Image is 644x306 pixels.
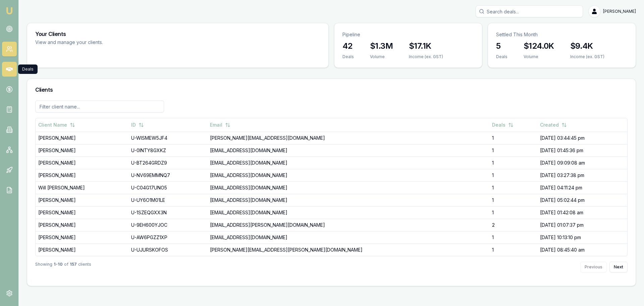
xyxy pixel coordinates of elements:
[128,244,208,256] td: U-UJURSKOFOS
[131,119,144,131] button: ID
[128,169,208,181] td: U-NV69EMMNQ7
[524,41,554,51] h3: $124.0K
[489,231,537,244] td: 1
[36,132,128,144] td: [PERSON_NAME]
[489,157,537,169] td: 1
[537,231,627,244] td: [DATE] 10:13:10 pm
[128,231,208,244] td: U-AW6PGZZ1XP
[128,206,208,219] td: U-1SZEQGXX3N
[128,194,208,206] td: U-UY6O1M01LE
[128,132,208,144] td: U-WISMEW5JF4
[409,54,443,59] div: Income (ex. GST)
[54,262,63,272] strong: 1 - 10
[36,231,128,244] td: [PERSON_NAME]
[537,132,627,144] td: [DATE] 03:44:45 pm
[489,244,537,256] td: 1
[35,100,164,113] input: Filter client name...
[496,41,507,51] h3: 5
[207,194,489,206] td: [EMAIL_ADDRESS][DOMAIN_NAME]
[489,194,537,206] td: 1
[207,157,489,169] td: [EMAIL_ADDRESS][DOMAIN_NAME]
[537,169,627,181] td: [DATE] 03:27:38 pm
[476,5,583,17] input: Search deals
[36,181,128,194] td: Will [PERSON_NAME]
[36,144,128,157] td: [PERSON_NAME]
[492,119,514,131] button: Deals
[18,64,38,74] div: Deals
[489,169,537,181] td: 1
[207,219,489,231] td: [EMAIL_ADDRESS][PERSON_NAME][DOMAIN_NAME]
[489,206,537,219] td: 1
[207,144,489,157] td: [EMAIL_ADDRESS][DOMAIN_NAME]
[489,219,537,231] td: 2
[537,194,627,206] td: [DATE] 05:02:44 pm
[489,181,537,194] td: 1
[370,54,393,59] div: Volume
[496,31,628,38] p: Settled This Month
[36,169,128,181] td: [PERSON_NAME]
[342,41,354,51] h3: 42
[35,39,207,46] p: View and manage your clients.
[128,157,208,169] td: U-BT264GRDZ9
[570,41,604,51] h3: $9.4K
[70,262,77,272] strong: 157
[537,244,627,256] td: [DATE] 08:45:40 am
[570,54,604,59] div: Income (ex. GST)
[524,54,554,59] div: Volume
[36,157,128,169] td: [PERSON_NAME]
[342,31,474,38] p: Pipeline
[540,119,567,131] button: Created
[342,54,354,59] div: Deals
[537,181,627,194] td: [DATE] 04:11:24 pm
[537,144,627,157] td: [DATE] 01:45:36 pm
[38,119,75,131] button: Client Name
[36,244,128,256] td: [PERSON_NAME]
[609,262,628,272] button: Next
[36,219,128,231] td: [PERSON_NAME]
[370,41,393,51] h3: $1.3M
[210,119,230,131] button: Email
[35,87,628,92] h3: Clients
[35,31,320,37] h3: Your Clients
[36,206,128,219] td: [PERSON_NAME]
[5,7,13,15] img: emu-icon-u.png
[36,194,128,206] td: [PERSON_NAME]
[207,244,489,256] td: [PERSON_NAME][EMAIL_ADDRESS][PERSON_NAME][DOMAIN_NAME]
[128,144,208,157] td: U-0INTY8GXKZ
[207,231,489,244] td: [EMAIL_ADDRESS][DOMAIN_NAME]
[128,219,208,231] td: U-9EH600YJOC
[537,206,627,219] td: [DATE] 01:42:08 am
[603,9,636,14] span: [PERSON_NAME]
[496,54,507,59] div: Deals
[207,206,489,219] td: [EMAIL_ADDRESS][DOMAIN_NAME]
[537,157,627,169] td: [DATE] 09:09:08 am
[128,181,208,194] td: U-C04G17UNO5
[207,181,489,194] td: [EMAIL_ADDRESS][DOMAIN_NAME]
[207,132,489,144] td: [PERSON_NAME][EMAIL_ADDRESS][DOMAIN_NAME]
[409,41,443,51] h3: $17.1K
[489,144,537,157] td: 1
[489,132,537,144] td: 1
[537,219,627,231] td: [DATE] 01:07:37 pm
[207,169,489,181] td: [EMAIL_ADDRESS][DOMAIN_NAME]
[35,262,91,272] div: Showing of clients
